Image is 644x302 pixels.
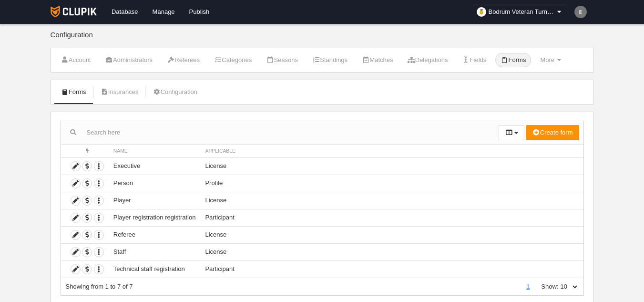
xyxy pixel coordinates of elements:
[457,53,491,67] a: Fields
[200,192,583,209] td: License
[200,226,583,243] td: License
[109,243,201,260] td: Staff
[357,53,398,67] a: Matches
[540,56,554,63] span: More
[209,53,257,67] a: Categories
[200,243,583,260] td: License
[524,283,532,290] a: 1
[200,175,583,192] td: Profile
[61,125,499,140] input: Search here
[109,157,201,175] td: Executive
[51,31,594,48] div: Configuration
[56,53,96,67] a: Account
[200,260,583,278] td: Participant
[109,226,201,243] td: Referee
[402,53,453,67] a: Delegations
[200,209,583,226] td: Participant
[489,7,555,17] span: Bodrum Veteran Turnuvası
[473,4,567,20] a: Bodrum Veteran Turnuvası
[205,148,235,154] span: Applicable
[307,53,353,67] a: Standings
[113,148,128,154] span: Name
[477,7,486,17] img: organizador.30x30.png
[109,192,201,209] td: Player
[200,157,583,175] td: License
[495,53,531,67] a: Forms
[109,260,201,278] td: Technical staff registration
[535,53,566,67] a: More
[526,125,579,140] button: Create form
[56,85,92,99] a: Forms
[532,282,558,291] label: Show:
[109,175,201,192] td: Person
[51,6,97,17] img: Clupik
[162,53,205,67] a: Referees
[109,209,201,226] td: Player registration registration
[95,85,144,99] a: Insurances
[66,283,133,290] span: Showing from 1 to 7 of 7
[261,53,303,67] a: Seasons
[147,85,203,99] a: Configuration
[574,6,587,18] img: c2l6ZT0zMHgzMCZmcz05JnRleHQ9RSZiZz03NTc1NzU%3D.png
[100,53,158,67] a: Administrators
